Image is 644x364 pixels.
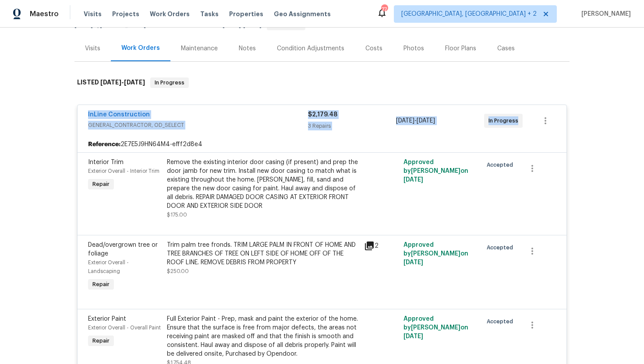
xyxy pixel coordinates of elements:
span: Approved by [PERSON_NAME] on [403,242,468,266]
span: $2,179.48 [308,112,337,118]
span: [DATE] [124,79,145,85]
span: Visits [84,10,102,18]
span: [DATE] [417,118,435,124]
span: Projects [112,10,139,18]
span: [DATE] [243,22,262,28]
span: [GEOGRAPHIC_DATA], [GEOGRAPHIC_DATA] + 2 [401,10,537,18]
div: Photos [403,44,424,53]
div: 2E7E5J9HN64M4-efff2d8e4 [78,136,566,152]
div: Costs [365,44,382,53]
h6: LISTED [77,77,145,88]
span: Approved by [PERSON_NAME] on [403,316,468,339]
div: Visits [85,44,100,53]
span: - [100,79,145,85]
span: Tasks [200,11,219,17]
span: Accepted [487,161,517,169]
span: Exterior Overall - Overall Paint [88,325,161,330]
span: Listed [203,22,305,28]
span: [DATE] [403,259,423,266]
span: Work Orders [150,10,190,18]
div: Trim palm tree fronds. TRIM LARGE PALM IN FRONT OF HOME AND TREE BRANCHES OF TREE ON LEFT SIDE OF... [167,241,359,267]
span: In Progress [151,78,188,87]
span: - [396,116,435,125]
span: [DATE] [74,22,93,28]
span: $175.00 [167,212,187,217]
div: 2 [364,241,398,251]
a: InLine Construction [88,112,150,118]
span: Properties [229,10,263,18]
b: Reference: [88,140,120,149]
span: Maestro [30,10,59,18]
span: [DATE] [396,118,414,124]
div: LISTED [DATE]-[DATE]In Progress [74,69,570,97]
div: Cases [497,44,515,53]
span: Repair [89,180,113,189]
span: Dead/overgrown tree or foliage [88,242,158,257]
span: Accepted [487,317,517,326]
span: Repair [89,280,113,289]
div: Condition Adjustments [277,44,344,53]
span: - [223,22,262,28]
div: Notes [239,44,256,53]
div: 3 Repairs [308,122,396,130]
span: [DATE] [403,333,423,339]
span: Exterior Paint [88,316,126,322]
div: Maintenance [181,44,218,53]
span: Exterior Overall - Landscaping [88,260,129,274]
span: [PERSON_NAME] [578,10,631,18]
div: Floor Plans [445,44,476,53]
span: Repair [89,336,113,345]
span: Exterior Overall - Interior Trim [88,168,159,174]
span: GENERAL_CONTRACTOR, OD_SELECT [88,121,308,129]
span: Approved by [PERSON_NAME] on [403,159,468,183]
span: Geo Assignments [274,10,331,18]
span: Interior Trim [88,159,124,165]
span: In Progress [488,116,522,125]
span: [DATE] [100,79,121,85]
span: $250.00 [167,269,189,274]
div: Full Exterior Paint - Prep, mask and paint the exterior of the home. Ensure that the surface is f... [167,315,359,358]
span: Accepted [487,243,517,252]
span: [DATE] [223,22,241,28]
span: [DATE] [403,177,423,183]
div: 77 [381,5,387,14]
div: Remove the existing interior door casing (if present) and prep the door jamb for new trim. Instal... [167,158,359,210]
div: Work Orders [121,44,160,52]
